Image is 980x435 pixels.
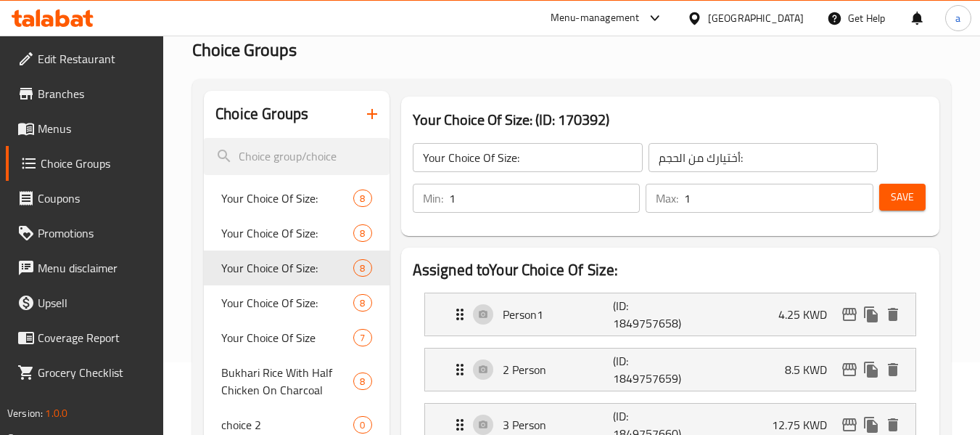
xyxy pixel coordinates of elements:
a: Coverage Report [6,320,164,355]
a: Grocery Checklist [6,355,164,390]
button: edit [839,359,860,381]
span: Choice Groups [41,155,152,172]
span: 8 [354,261,371,275]
li: Expand [413,287,928,342]
span: 8 [354,296,371,310]
input: search [204,138,389,175]
div: Bukhari Rice With Half Chicken On Charcoal8 [204,355,389,407]
span: 8 [354,227,371,240]
h3: Your Choice Of Size: (ID: 170392) [413,108,928,131]
span: Branches [38,85,152,102]
p: 2 Person [503,361,614,378]
span: Your Choice Of Size: [221,294,353,312]
span: Version: [7,404,43,423]
span: 7 [354,331,371,345]
span: Your Choice Of Size: [221,190,353,207]
p: 4.25 KWD [778,306,839,323]
button: duplicate [860,304,882,325]
a: Upsell [6,285,164,320]
h2: Choice Groups [215,103,308,125]
div: [GEOGRAPHIC_DATA] [708,10,804,26]
span: a [955,10,960,26]
a: Branches [6,76,164,111]
div: Your Choice Of Size7 [204,320,389,355]
p: 8.5 KWD [785,361,839,378]
div: Your Choice Of Size:8 [204,285,389,320]
span: Your Choice Of Size: [221,259,353,277]
div: Your Choice Of Size:8 [204,181,389,216]
a: Choice Groups [6,146,164,181]
span: Promotions [38,224,152,242]
div: Expand [425,349,915,391]
p: Person1 [503,306,614,323]
span: 1.0.0 [45,404,67,423]
a: Menu disclaimer [6,251,164,285]
button: edit [839,304,860,325]
span: Edit Restaurant [38,50,152,68]
span: Upsell [38,294,152,312]
span: Coupons [38,190,152,207]
span: 0 [354,418,371,432]
div: Choices [353,373,371,390]
div: Expand [425,293,915,336]
a: Coupons [6,181,164,216]
button: delete [882,359,904,381]
div: Menu-management [551,9,640,27]
span: Your Choice Of Size [221,329,353,346]
div: Choices [353,329,371,346]
span: Grocery Checklist [38,364,152,381]
button: duplicate [860,359,882,381]
div: Choices [353,416,371,434]
li: Expand [413,342,928,397]
span: 8 [354,192,371,206]
span: Save [891,188,914,206]
h2: Assigned to Your Choice Of Size: [413,259,928,281]
span: Menus [38,120,152,137]
span: 8 [354,375,371,389]
p: 3 Person [503,416,614,434]
span: Menu disclaimer [38,259,152,277]
p: Max: [656,190,678,207]
a: Menus [6,111,164,146]
span: Bukhari Rice With Half Chicken On Charcoal [221,364,353,399]
span: choice 2 [221,416,353,434]
button: Save [879,184,926,211]
p: (ID: 1849757659) [613,352,687,387]
div: Your Choice Of Size:8 [204,216,389,251]
p: 12.75 KWD [772,416,839,434]
span: Coverage Report [38,329,152,346]
a: Edit Restaurant [6,41,164,76]
p: Min: [423,190,443,207]
button: delete [882,304,904,325]
a: Promotions [6,216,164,251]
span: Choice Groups [192,33,297,66]
p: (ID: 1849757658) [613,297,687,332]
span: Your Choice Of Size: [221,224,353,242]
div: Your Choice Of Size:8 [204,251,389,285]
div: Choices [353,294,371,312]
